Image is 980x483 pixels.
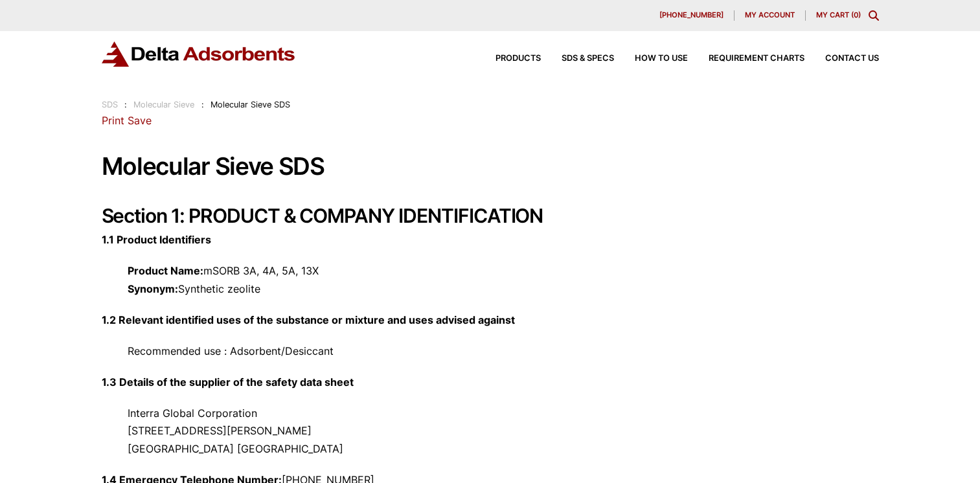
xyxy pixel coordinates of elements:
span: 0 [854,10,858,19]
a: Print [102,114,124,127]
span: My account [745,12,795,19]
a: Products [475,54,541,63]
a: SDS & SPECS [541,54,614,63]
a: Contact Us [804,54,879,63]
a: Save [128,114,152,127]
span: Molecular Sieve SDS [211,100,290,109]
a: Requirement Charts [688,54,804,63]
span: SDS & SPECS [562,54,614,63]
a: [PHONE_NUMBER] [649,10,735,21]
span: How to Use [635,54,688,63]
a: Molecular Sieve [133,100,194,109]
p: Recommended use : Adsorbent/Desiccant [102,343,879,360]
span: Requirement Charts [709,54,804,63]
strong: Synonym: [128,282,178,295]
span: : [201,100,204,109]
strong: 1.1 Product Identifiers [102,233,211,246]
p: Interra Global Corporation [STREET_ADDRESS][PERSON_NAME] [GEOGRAPHIC_DATA] [GEOGRAPHIC_DATA] [102,405,879,458]
div: Toggle Modal Content [869,10,879,21]
span: [PHONE_NUMBER] [659,12,724,19]
span: Contact Us [825,54,879,63]
img: Delta Adsorbents [102,41,296,67]
strong: 1.2 Relevant identified uses of the substance or mixture and uses advised against [102,313,515,326]
a: SDS [102,100,118,109]
strong: 1.3 Details of the supplier of the safety data sheet [102,376,354,388]
span: : [124,100,127,109]
span: Products [496,54,541,63]
strong: Product Name: [128,264,203,277]
a: My account [735,10,806,21]
h2: Section 1: PRODUCT & COMPANY IDENTIFICATION [102,204,879,227]
a: My Cart (0) [816,10,861,19]
a: How to Use [614,54,688,63]
p: mSORB 3A, 4A, 5A, 13X Synthetic zeolite [102,262,879,297]
h1: Molecular Sieve SDS [102,153,879,180]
